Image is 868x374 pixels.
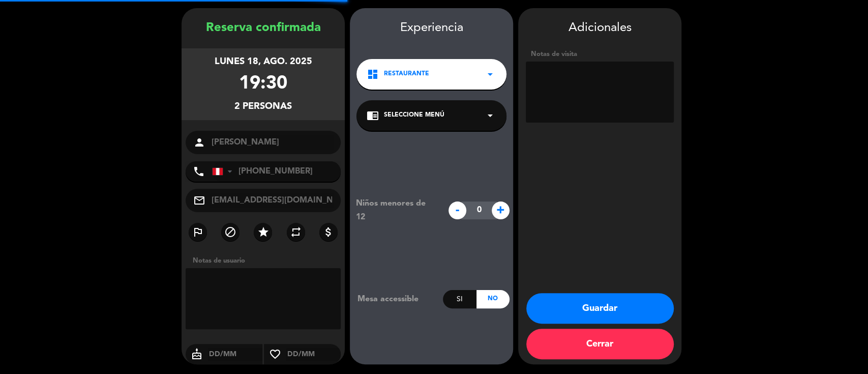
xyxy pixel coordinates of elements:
div: Niños menores de 12 [348,197,443,223]
i: block [224,226,236,238]
span: - [448,202,466,219]
span: Restaurante [384,69,429,79]
div: 19:30 [239,69,287,99]
div: Notas de visita [526,49,674,60]
div: lunes 18, ago. 2025 [215,54,312,69]
div: Experiencia [350,18,513,38]
i: outlined_flag [192,226,204,238]
div: Peru (Perú): +51 [213,162,236,181]
div: Reserva confirmada [182,18,345,38]
div: Mesa accessible [350,293,443,306]
button: Guardar [526,293,674,324]
input: DD/MM [286,348,341,361]
i: person [193,136,205,149]
div: Notas de usuario [188,255,345,266]
i: chrome_reader_mode [367,109,379,122]
i: arrow_drop_down [484,109,496,122]
i: cake [186,348,208,360]
i: repeat [290,226,302,238]
i: arrow_drop_down [484,68,496,80]
i: mail_outline [193,194,205,207]
input: DD/MM [208,348,262,361]
span: + [492,202,510,219]
i: phone [193,165,205,178]
div: Adicionales [526,18,674,38]
span: Seleccione Menú [384,110,444,121]
div: No [476,290,510,308]
i: dashboard [367,68,379,80]
button: Cerrar [526,329,674,359]
div: 2 personas [234,99,292,114]
div: Si [443,290,476,308]
i: favorite_border [264,348,286,360]
i: attach_money [322,226,335,238]
i: star [257,226,269,238]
